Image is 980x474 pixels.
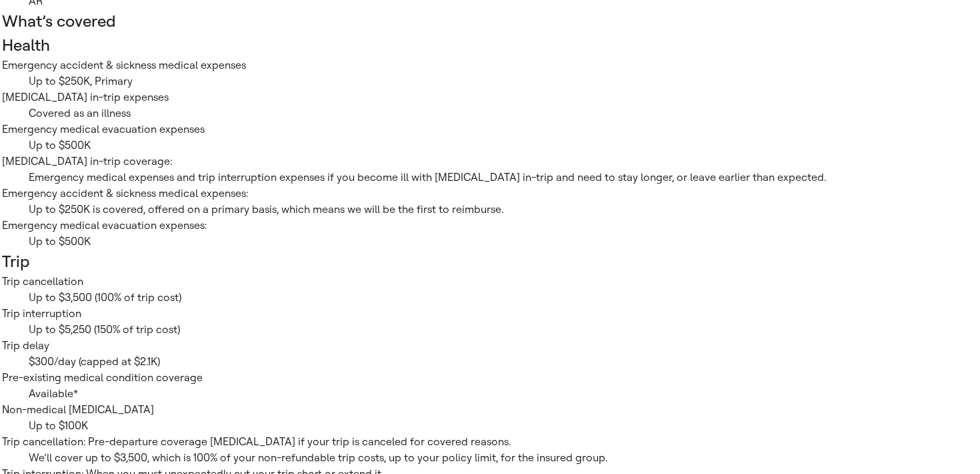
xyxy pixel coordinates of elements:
[29,170,978,186] dd: Emergency medical expenses and trip interruption expenses if you become ill with [MEDICAL_DATA] i...
[2,186,978,202] dt: Emergency accident & sickness medical expenses:
[29,138,978,154] dd: Up to $500K
[29,202,978,218] dd: Up to $250K is covered, offered on a primary basis, which means we will be the first to reimburse.
[2,306,978,322] dt: Trip interruption
[29,386,978,402] dd: Available*
[2,250,978,274] h2: Trip
[29,234,978,250] dd: Up to $500K
[29,290,978,306] dd: Up to $3,500 (100% of trip cost)
[29,418,978,434] dd: Up to $100K
[2,434,978,450] dt: Trip cancellation: Pre-departure coverage [MEDICAL_DATA] if your trip is canceled for covered rea...
[2,33,978,57] h2: Health
[2,402,978,418] dt: Non-medical [MEDICAL_DATA]
[2,9,978,33] h2: What’s covered
[2,218,978,234] dt: Emergency medical evacuation expenses:
[29,354,978,370] dd: $300/day (capped at $2.1K)
[2,89,978,105] dt: [MEDICAL_DATA] in-trip expenses
[29,322,978,338] dd: Up to $5,250 (150% of trip cost)
[29,73,978,89] dd: Up to $250K, Primary
[2,338,978,354] dt: Trip delay
[2,370,978,386] dt: Pre-existing medical condition coverage
[2,274,978,290] dt: Trip cancellation
[29,450,978,466] dd: We’ll cover up to $3,500, which is 100% of your non-refundable trip costs, up to your policy limi...
[2,57,978,73] dt: Emergency accident & sickness medical expenses
[29,105,978,122] dd: Covered as an illness
[2,154,978,170] dt: [MEDICAL_DATA] in-trip coverage:
[2,122,978,138] dt: Emergency medical evacuation expenses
